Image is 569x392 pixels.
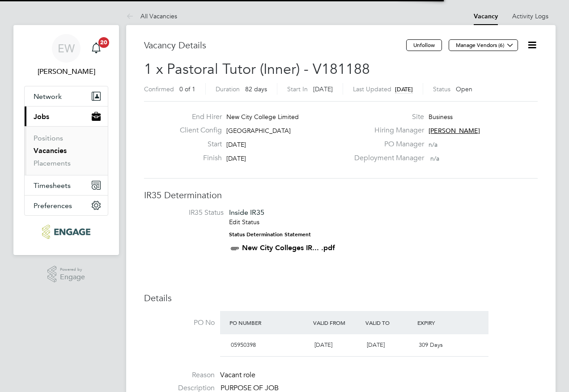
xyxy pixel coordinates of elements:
button: Manage Vendors (6) [449,39,518,51]
span: 0 of 1 [179,85,195,93]
span: n/a [429,141,437,149]
label: End Hirer [173,112,222,122]
label: PO No [144,318,215,328]
span: Preferences [34,201,72,210]
a: Vacancy [474,13,498,20]
span: EW [58,43,75,54]
label: Last Updated [353,85,391,93]
a: New City Colleges IR... .pdf [242,243,335,252]
span: 20 [98,37,109,48]
button: Timesheets [25,175,108,195]
span: Timesheets [34,181,71,190]
span: [DATE] [367,341,385,349]
a: All Vacancies [126,12,177,20]
label: Finish [173,153,222,163]
span: 82 days [245,85,267,93]
button: Preferences [25,196,108,215]
span: Engage [60,273,85,281]
span: Jobs [34,112,49,121]
div: Valid From [311,315,363,331]
h3: Vacancy Details [144,39,406,51]
label: Status [433,85,450,93]
span: 05950398 [231,341,256,349]
span: Inside IR35 [229,208,264,217]
a: Vacancies [34,146,67,155]
span: n/a [430,154,439,162]
label: Start In [287,85,308,93]
label: Duration [216,85,240,93]
div: Expiry [415,315,467,331]
span: [DATE] [226,154,246,162]
span: 309 Days [419,341,443,349]
nav: Main navigation [13,25,119,255]
span: Open [456,85,472,93]
span: Vacant role [220,371,255,379]
a: Activity Logs [512,12,548,20]
label: Site [349,112,424,122]
a: Positions [34,134,63,142]
label: Hiring Manager [349,126,424,135]
label: IR35 Status [153,208,224,217]
h3: IR35 Determination [144,189,538,201]
h3: Details [144,292,538,304]
label: Client Config [173,126,222,135]
span: Business [429,113,453,121]
a: Powered byEngage [47,266,85,283]
a: EW[PERSON_NAME] [24,34,108,77]
span: [DATE] [314,341,332,349]
button: Jobs [25,107,108,126]
label: PO Manager [349,140,424,149]
span: [GEOGRAPHIC_DATA] [226,127,291,135]
label: Reason [144,371,215,380]
img: ncclondon-logo-retina.png [42,225,90,239]
span: Emma Wood [24,66,108,77]
a: Go to home page [24,225,108,239]
span: Powered by [60,266,85,273]
div: PO Number [227,315,311,331]
div: Valid To [363,315,416,331]
a: 20 [87,34,105,63]
span: [DATE] [395,85,413,93]
span: Network [34,92,62,101]
button: Unfollow [406,39,442,51]
label: Confirmed [144,85,174,93]
span: [DATE] [313,85,333,93]
a: Placements [34,159,71,167]
span: [PERSON_NAME] [429,127,480,135]
button: Network [25,86,108,106]
span: [DATE] [226,141,246,149]
span: 1 x Pastoral Tutor (Inner) - V181188 [144,60,370,78]
span: New City College Limited [226,113,299,121]
a: Edit Status [229,218,259,226]
label: Deployment Manager [349,153,424,163]
strong: Status Determination Statement [229,231,311,238]
div: Jobs [25,126,108,175]
label: Start [173,140,222,149]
